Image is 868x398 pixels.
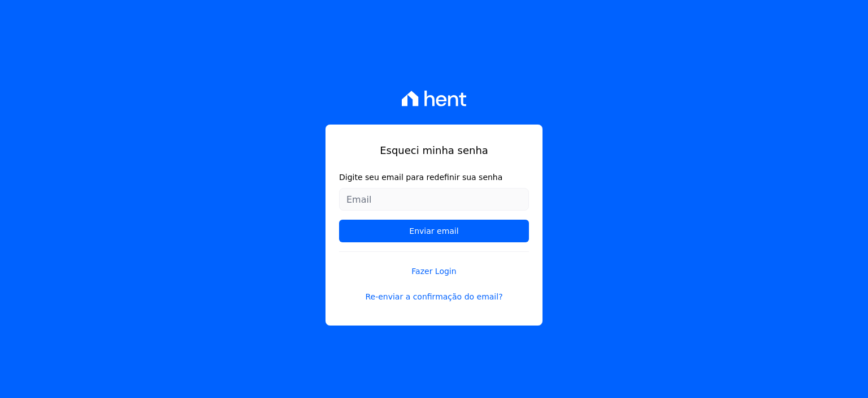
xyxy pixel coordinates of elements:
[339,220,529,242] input: Enviar email
[339,143,529,158] h1: Esqueci minha senha
[339,188,529,211] input: Email
[339,251,529,277] a: Fazer Login
[339,172,529,183] label: Digite seu email para redefinir sua senha
[339,291,529,303] a: Re-enviar a confirmação do email?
